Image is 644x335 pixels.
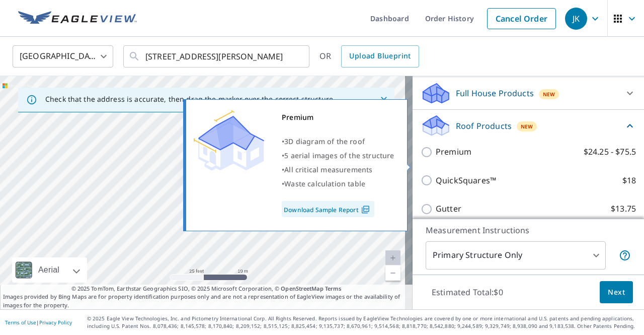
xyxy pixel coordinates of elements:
p: Premium [436,146,471,158]
img: Pdf Icon [359,205,372,214]
div: OR [319,45,419,68]
a: Privacy Policy [39,319,72,326]
button: Close [377,93,390,106]
p: Full House Products [456,87,534,99]
a: Current Level 20, Zoom In Disabled [385,250,400,265]
span: 5 aerial images of the structure [284,151,394,160]
p: $24.25 - $75.5 [584,146,636,158]
a: Current Level 20, Zoom Out [385,265,400,281]
span: All critical measurements [284,165,372,174]
a: Terms [325,285,342,292]
div: Aerial [12,257,87,283]
button: Next [600,281,633,304]
img: EV Logo [18,11,137,26]
div: • [282,177,394,191]
div: Primary Structure Only [426,241,606,270]
span: © 2025 TomTom, Earthstar Geographics SIO, © 2025 Microsoft Corporation, © [71,285,342,293]
div: • [282,135,394,149]
p: Estimated Total: $0 [424,281,511,303]
a: Upload Blueprint [341,45,419,68]
div: JK [565,8,587,30]
a: Cancel Order [487,8,556,29]
span: Waste calculation table [284,179,365,188]
span: New [543,90,555,98]
p: Measurement Instructions [426,224,631,236]
span: 3D diagram of the roof [284,137,365,146]
span: New [521,122,533,130]
p: | [5,319,72,325]
p: $18 [622,174,636,187]
span: Upload Blueprint [349,50,411,62]
div: [GEOGRAPHIC_DATA] [13,42,113,71]
span: Your report will include only the primary structure on the property. For example, a detached gara... [619,249,631,261]
p: Check that the address is accurate, then drag the marker over the correct structure. [45,95,335,104]
p: QuickSquares™ [436,174,496,187]
div: Roof ProductsNew [421,114,636,138]
a: OpenStreetMap [281,285,323,292]
p: Roof Products [456,120,512,132]
div: Aerial [35,257,62,283]
a: Download Sample Report [282,201,374,217]
div: • [282,163,394,177]
div: Full House ProductsNew [421,81,636,105]
a: Terms of Use [5,319,36,326]
img: Premium [194,110,264,171]
span: Next [608,286,625,299]
div: • [282,149,394,163]
p: © 2025 Eagle View Technologies, Inc. and Pictometry International Corp. All Rights Reserved. Repo... [87,315,639,330]
p: $13.75 [611,203,636,215]
p: Gutter [436,203,461,215]
input: Search by address or latitude-longitude [145,42,289,71]
div: Premium [282,110,394,124]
